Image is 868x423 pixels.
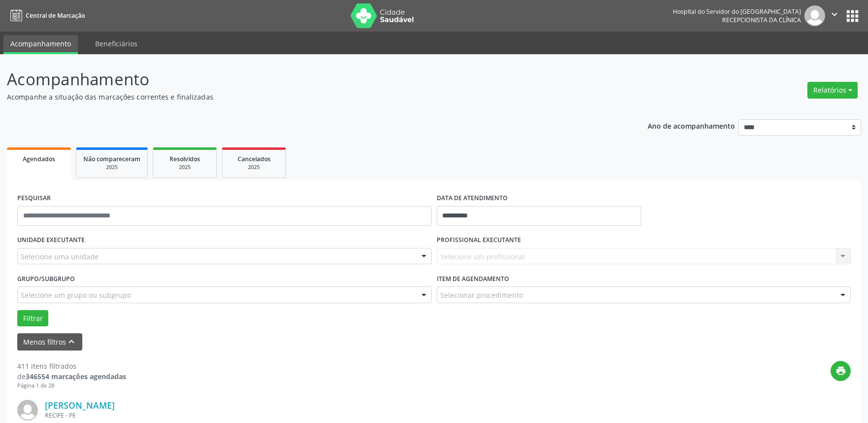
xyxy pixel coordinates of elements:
div: 2025 [83,164,140,171]
button: apps [844,7,861,25]
span: Não compareceram [83,155,140,163]
label: Item de agendamento [437,271,509,286]
button: Menos filtroskeyboard_arrow_up [17,333,82,351]
div: Hospital do Servidor do [GEOGRAPHIC_DATA] [673,7,801,16]
label: PROFISSIONAL EXECUTANTE [437,233,521,248]
button: print [831,361,851,381]
span: Resolvidos [170,155,200,163]
span: Central de Marcação [26,11,85,20]
p: Ano de acompanhamento [648,119,735,132]
label: Grupo/Subgrupo [17,271,75,286]
p: Acompanhe a situação das marcações correntes e finalizadas [7,92,605,102]
span: Cancelados [238,155,271,163]
img: img [804,5,825,26]
strong: 346554 marcações agendadas [26,372,126,381]
img: img [17,400,38,421]
div: de [17,371,126,382]
a: Beneficiários [88,35,144,52]
div: Página 1 de 28 [17,382,126,390]
a: [PERSON_NAME] [45,400,115,411]
div: 411 itens filtrados [17,361,126,371]
label: PESQUISAR [17,191,51,206]
span: Agendados [23,155,55,163]
label: UNIDADE EXECUTANTE [17,233,85,248]
span: Recepcionista da clínica [722,16,801,24]
i: keyboard_arrow_up [66,336,77,347]
button:  [825,5,844,26]
span: Selecione um grupo ou subgrupo [21,290,131,300]
span: Selecione uma unidade [21,251,99,262]
button: Relatórios [807,82,858,99]
button: Filtrar [17,310,48,327]
div: RECIFE - PE [45,411,703,420]
label: DATA DE ATENDIMENTO [437,191,508,206]
span: Selecionar procedimento [440,290,523,300]
div: 2025 [160,164,209,171]
a: Central de Marcação [7,7,85,24]
a: Acompanhamento [3,35,78,54]
i: print [835,365,846,376]
div: 2025 [229,164,278,171]
i:  [829,9,840,20]
p: Acompanhamento [7,67,605,92]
